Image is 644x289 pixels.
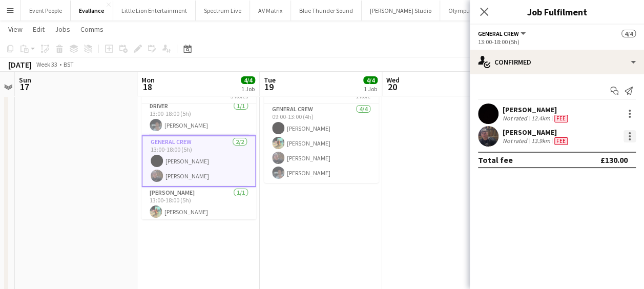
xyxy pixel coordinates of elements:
div: BST [64,60,74,68]
div: 12.4km [529,114,552,122]
app-card-role: [PERSON_NAME]1/113:00-18:00 (5h)[PERSON_NAME] [141,187,256,222]
span: Tue [264,75,276,85]
span: Comms [80,25,103,34]
span: General Crew [478,30,519,37]
button: AV Matrix [250,1,291,20]
button: Spectrum Live [196,1,250,20]
span: 17 [17,81,31,93]
span: Fee [554,115,568,122]
button: Little Lion Entertainment [113,1,196,20]
button: Evallance [71,1,113,20]
div: [PERSON_NAME] [503,105,570,114]
button: Blue Thunder Sound [291,1,362,20]
button: General Crew [478,30,527,37]
div: 13.9km [529,137,552,145]
div: Crew has different fees then in role [552,114,570,122]
div: Not rated [503,114,529,122]
span: Edit [33,25,45,34]
div: Not rated [503,137,529,145]
span: 4/4 [621,30,636,37]
div: [PERSON_NAME] [503,128,570,137]
h3: Job Fulfilment [470,5,644,18]
span: View [8,25,23,34]
div: Total fee [478,155,513,165]
app-card-role: General Crew4/409:00-13:00 (4h)[PERSON_NAME][PERSON_NAME][PERSON_NAME][PERSON_NAME] [264,104,379,183]
span: Wed [386,75,400,85]
span: Week 33 [34,60,59,68]
div: [DATE] [8,59,32,70]
div: 1 Job [241,85,255,93]
button: Olympus Express [440,1,501,20]
a: Comms [76,23,108,36]
span: Sun [19,75,31,85]
span: 18 [140,81,155,93]
a: View [4,23,27,36]
a: Jobs [51,23,74,36]
div: Confirmed [470,50,644,74]
span: 20 [385,81,400,93]
div: £130.00 [600,155,628,165]
span: Mon [141,75,155,85]
span: 4/4 [241,76,255,84]
div: Crew has different fees then in role [552,137,570,145]
app-job-card: 13:00-18:00 (5h)4/4Cleckheaton3 RolesDriver1/113:00-18:00 (5h)[PERSON_NAME]General Crew2/213:00-1... [141,68,256,219]
div: 13:00-18:00 (5h) [478,38,636,46]
app-card-role: Driver1/113:00-18:00 (5h)[PERSON_NAME] [141,100,256,135]
a: Edit [29,23,49,36]
app-card-role: General Crew2/213:00-18:00 (5h)[PERSON_NAME][PERSON_NAME] [141,135,256,187]
span: 19 [262,81,276,93]
span: Jobs [55,25,70,34]
app-job-card: 09:00-13:00 (4h)4/4Evallance unit1 RoleGeneral Crew4/409:00-13:00 (4h)[PERSON_NAME][PERSON_NAME][... [264,68,379,183]
button: Event People [21,1,71,20]
button: [PERSON_NAME] Studio [362,1,440,20]
span: Fee [554,137,568,145]
span: 4/4 [363,76,378,84]
div: 1 Job [364,85,377,93]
